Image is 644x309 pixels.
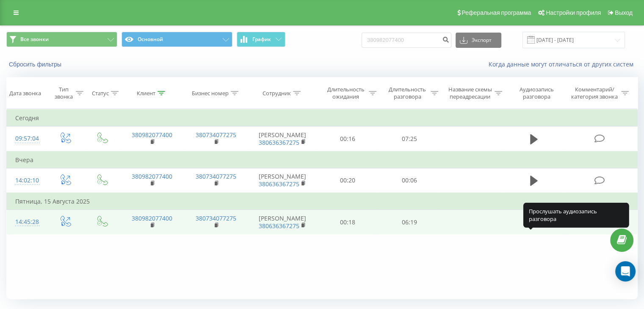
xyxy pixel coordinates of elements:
[6,61,66,68] button: Сбросить фильтры
[252,36,271,42] span: График
[15,214,38,230] div: 14:45:28
[6,32,117,47] button: Все звонки
[53,86,73,100] div: Тип звонка
[7,152,638,168] td: Вчера
[379,127,440,152] td: 07:25
[325,86,367,100] div: Длительность ожидания
[122,32,232,47] button: Основной
[196,214,236,222] a: 380734077275
[362,33,451,48] input: Поиск по номеру
[15,172,38,189] div: 14:02:10
[379,168,440,193] td: 00:06
[248,127,317,152] td: [PERSON_NAME]
[489,60,638,68] a: Когда данные могут отличаться от других систем
[137,90,155,97] div: Клиент
[615,261,636,281] div: Open Intercom Messenger
[462,9,531,16] span: Реферальная программа
[456,33,501,48] button: Экспорт
[317,168,379,193] td: 00:20
[196,131,236,139] a: 380734077275
[259,180,299,188] a: 380636367275
[448,86,492,100] div: Название схемы переадресации
[192,90,229,97] div: Бизнес номер
[237,32,285,47] button: График
[248,210,317,235] td: [PERSON_NAME]
[263,90,291,97] div: Сотрудник
[20,36,49,43] span: Все звонки
[7,193,638,210] td: Пятница, 15 Августа 2025
[259,138,299,146] a: 380636367275
[569,86,619,100] div: Комментарий/категория звонка
[386,86,428,100] div: Длительность разговора
[546,9,601,16] span: Настройки профиля
[132,172,172,180] a: 380982077400
[512,86,561,100] div: Аудиозапись разговора
[92,90,109,97] div: Статус
[523,203,629,228] div: Прослушать аудиозапись разговора
[259,222,299,230] a: 380636367275
[9,90,41,97] div: Дата звонка
[15,130,38,147] div: 09:57:04
[248,168,317,193] td: [PERSON_NAME]
[615,9,633,16] span: Выход
[317,210,379,235] td: 00:18
[379,210,440,235] td: 06:19
[196,172,236,180] a: 380734077275
[132,214,172,222] a: 380982077400
[7,110,638,127] td: Сегодня
[317,127,379,152] td: 00:16
[132,131,172,139] a: 380982077400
